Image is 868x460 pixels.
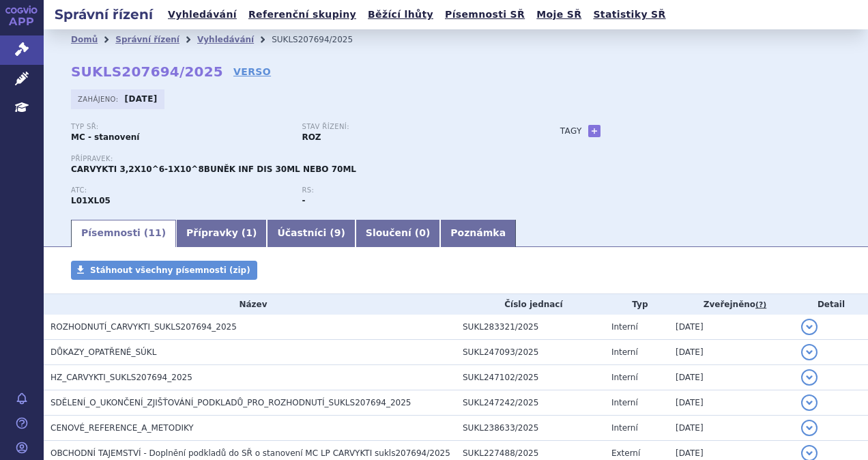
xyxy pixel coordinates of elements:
[456,315,605,340] td: SUKL283321/2025
[267,220,355,247] a: Účastníci (9)
[71,261,257,280] a: Stáhnout všechny písemnosti (zip)
[669,294,794,315] th: Zveřejněno
[801,344,818,360] button: detail
[50,373,192,382] span: HZ_CARVYKTI_SUKLS207694_2025
[356,220,440,247] a: Sloučení (0)
[588,125,601,137] a: +
[115,35,179,44] a: Správní řízení
[50,448,450,458] span: OBCHODNÍ TAJEMSTVÍ - Doplnění podkladů do SŘ o stanovení MC LP CARVYKTI sukls207694/2025
[560,123,582,139] h3: Tagy
[246,227,252,238] span: 1
[71,164,356,174] span: CARVYKTI 3,2X10^6-1X10^8BUNĚK INF DIS 30ML NEBO 70ML
[272,29,371,50] li: SUKLS207694/2025
[456,294,605,315] th: Číslo jednací
[801,369,818,386] button: detail
[71,63,223,80] strong: SUKLS207694/2025
[125,94,158,104] strong: [DATE]
[794,294,868,315] th: Detail
[611,322,638,332] span: Interní
[456,365,605,390] td: SUKL247102/2025
[532,5,585,24] a: Moje SŘ
[364,5,437,24] a: Běžící lhůty
[669,365,794,390] td: [DATE]
[302,196,305,205] strong: -
[611,398,638,407] span: Interní
[233,65,271,78] a: VERSO
[71,123,288,131] p: Typ SŘ:
[456,416,605,441] td: SUKL238633/2025
[50,347,156,357] span: DŮKAZY_OPATŘENÉ_SÚKL
[50,398,411,407] span: SDĚLENÍ_O_UKONČENÍ_ZJIŠŤOVÁNÍ_PODKLADŮ_PRO_ROZHODNUTÍ_SUKLS207694_2025
[669,315,794,340] td: [DATE]
[197,35,254,44] a: Vyhledávání
[302,186,519,195] p: RS:
[611,423,638,433] span: Interní
[302,123,519,131] p: Stav řízení:
[605,294,669,315] th: Typ
[456,340,605,365] td: SUKL247093/2025
[71,132,139,142] strong: MC - stanovení
[148,227,161,238] span: 11
[801,319,818,335] button: detail
[244,5,360,24] a: Referenční skupiny
[801,420,818,436] button: detail
[456,390,605,416] td: SUKL247242/2025
[611,373,638,382] span: Interní
[801,394,818,411] button: detail
[71,186,288,195] p: ATC:
[611,347,638,357] span: Interní
[71,155,533,163] p: Přípravek:
[50,423,194,433] span: CENOVÉ_REFERENCE_A_METODIKY
[669,416,794,441] td: [DATE]
[302,132,321,142] strong: ROZ
[334,227,341,238] span: 9
[755,300,766,310] abbr: (?)
[71,220,176,247] a: Písemnosti (11)
[44,294,456,315] th: Název
[71,35,98,44] a: Domů
[90,265,250,275] span: Stáhnout všechny písemnosti (zip)
[669,340,794,365] td: [DATE]
[176,220,267,247] a: Přípravky (1)
[589,5,669,24] a: Statistiky SŘ
[419,227,426,238] span: 0
[441,5,529,24] a: Písemnosti SŘ
[611,448,640,458] span: Externí
[164,5,241,24] a: Vyhledávání
[669,390,794,416] td: [DATE]
[50,322,237,332] span: ROZHODNUTÍ_CARVYKTI_SUKLS207694_2025
[71,196,111,205] strong: CILTAKABTAGEN AUTOLEUCEL
[78,94,121,104] span: Zahájeno:
[440,220,516,247] a: Poznámka
[44,5,164,24] h2: Správní řízení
